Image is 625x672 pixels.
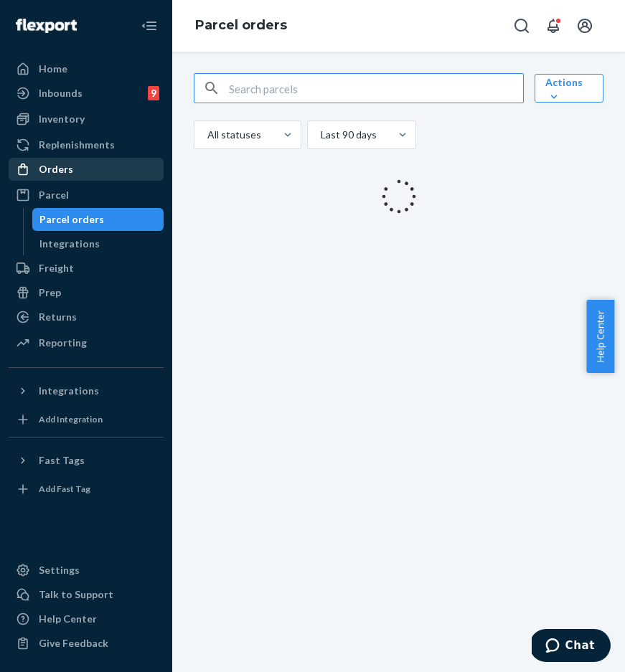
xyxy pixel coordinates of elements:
[39,413,103,425] div: Add Integration
[32,232,164,255] a: Integrations
[39,86,83,100] div: Inbounds
[39,336,87,350] div: Reporting
[39,483,90,495] div: Add Fast Tag
[32,208,164,231] a: Parcel orders
[570,11,599,40] button: Open account menu
[532,629,611,665] iframe: Opens a widget where you can chat to one of our agents
[39,237,100,251] div: Integrations
[9,379,164,402] button: Integrations
[9,108,164,131] a: Inventory
[9,559,164,582] a: Settings
[9,306,164,328] a: Returns
[39,453,85,468] div: Fast Tags
[9,158,164,181] a: Orders
[9,331,164,354] a: Reporting
[39,162,73,176] div: Orders
[39,384,99,398] div: Integrations
[9,583,164,606] button: Talk to Support
[39,310,77,324] div: Returns
[39,188,69,202] div: Parcel
[9,281,164,304] a: Prep
[148,86,159,100] div: 9
[16,19,77,33] img: Flexport logo
[39,212,104,227] div: Parcel orders
[9,57,164,80] a: Home
[229,74,523,103] input: Search parcels
[9,408,164,431] a: Add Integration
[507,11,536,40] button: Open Search Box
[9,449,164,472] button: Fast Tags
[39,62,67,76] div: Home
[39,612,97,626] div: Help Center
[195,17,287,33] a: Parcel orders
[9,478,164,501] a: Add Fast Tag
[206,128,207,142] input: All statuses
[9,632,164,655] button: Give Feedback
[9,82,164,105] a: Inbounds9
[39,587,113,602] div: Talk to Support
[535,74,603,103] button: Actions
[9,184,164,207] a: Parcel
[9,257,164,280] a: Freight
[135,11,164,40] button: Close Navigation
[9,607,164,630] a: Help Center
[539,11,568,40] button: Open notifications
[39,563,80,577] div: Settings
[39,138,115,152] div: Replenishments
[586,300,614,373] button: Help Center
[39,285,61,300] div: Prep
[319,128,321,142] input: Last 90 days
[39,636,108,650] div: Give Feedback
[184,5,299,47] ol: breadcrumbs
[39,112,85,126] div: Inventory
[9,133,164,156] a: Replenishments
[545,75,593,104] div: Actions
[39,261,74,275] div: Freight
